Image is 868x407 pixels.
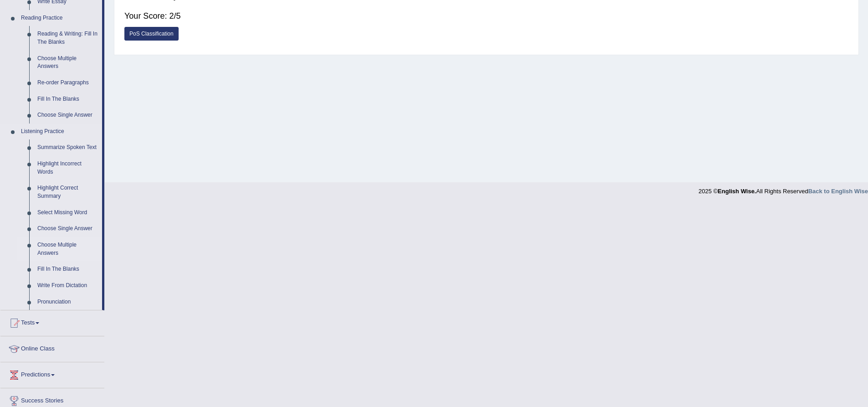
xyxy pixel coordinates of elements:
[808,188,868,195] a: Back to English Wise
[124,27,179,41] a: PoS Classification
[33,26,102,50] a: Reading & Writing: Fill In The Blanks
[17,10,102,26] a: Reading Practice
[718,188,756,195] strong: English Wise.
[33,51,102,75] a: Choose Multiple Answers
[699,182,868,196] div: 2025 © All Rights Reserved
[33,221,102,237] a: Choose Single Answer
[0,336,104,359] a: Online Class
[17,124,102,140] a: Listening Practice
[33,205,102,221] a: Select Missing Word
[33,180,102,204] a: Highlight Correct Summary
[33,261,102,278] a: Fill In The Blanks
[33,278,102,294] a: Write From Dictation
[0,362,104,385] a: Predictions
[0,310,104,333] a: Tests
[33,75,102,91] a: Re-order Paragraphs
[33,139,102,156] a: Summarize Spoken Text
[33,294,102,310] a: Pronunciation
[33,156,102,180] a: Highlight Incorrect Words
[33,91,102,108] a: Fill In The Blanks
[33,237,102,261] a: Choose Multiple Answers
[33,107,102,124] a: Choose Single Answer
[124,5,848,27] div: Your Score: 2/5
